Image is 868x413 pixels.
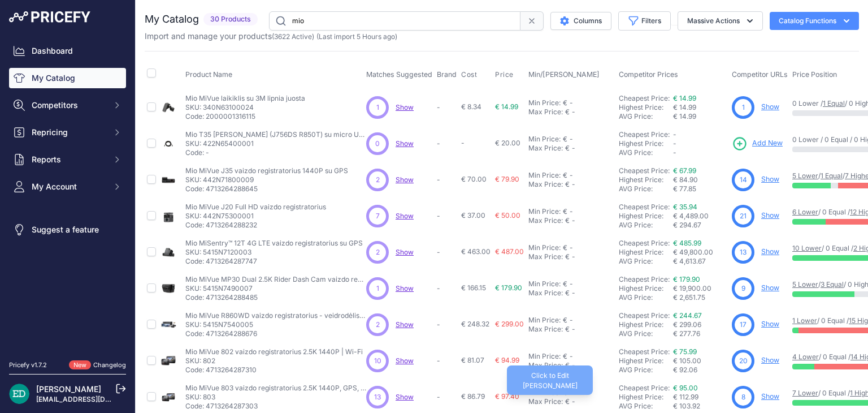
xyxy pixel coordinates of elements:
p: - [437,103,457,112]
a: Show [396,284,414,292]
span: 10 [374,356,381,366]
span: Click to Edit [PERSON_NAME] [523,371,578,390]
a: Show [761,283,779,292]
a: Cheapest Price: [619,347,670,356]
a: 7 Lower [792,389,818,397]
span: 21 [740,211,747,221]
div: € [563,352,567,361]
a: Cheapest Price: [619,239,670,247]
p: Mio T35 [PERSON_NAME] (J756DS R850T) su micro USB jungtimi [185,130,366,139]
div: - [567,352,573,361]
span: € 299.00 [495,320,524,328]
span: - [673,130,676,139]
p: - [437,248,457,257]
a: Cheapest Price: [619,166,670,175]
a: Show [396,103,414,111]
a: Show [761,102,779,111]
p: Code: 4713264288645 [185,184,348,193]
div: Max Price: [528,361,563,370]
div: Highest Price: [619,139,673,148]
div: € [563,207,567,216]
a: Cheapest Price: [619,130,670,139]
p: Code: 2000001316115 [185,112,305,121]
a: Show [761,247,779,256]
span: (Last import 5 Hours ago) [316,32,397,41]
div: € [563,135,567,144]
a: 1 Equal [821,171,843,180]
p: Mio MiVue laikiklis su 3M lipnia juosta [185,94,305,103]
span: € 50.00 [495,211,520,220]
span: - [673,139,676,148]
a: 10 Lower [792,244,822,252]
p: Code: 4713264287747 [185,257,363,266]
span: - [461,139,465,147]
button: Repricing [9,122,126,143]
span: Price Position [792,70,837,79]
a: € 95.00 [673,384,698,392]
a: Add New [732,136,783,152]
div: AVG Price: [619,293,673,302]
a: € 75.99 [673,347,697,356]
p: - [437,393,457,402]
button: Cost [461,70,479,79]
p: - [437,356,457,365]
div: € 77.85 [673,184,727,193]
div: € [565,289,570,298]
div: € [563,243,567,252]
span: € 463.00 [461,247,491,256]
div: Min Price: [528,279,561,289]
a: 3622 Active [274,32,312,41]
div: Max Price: [528,325,563,334]
span: Show [396,212,414,220]
span: Show [396,139,414,148]
span: 1 [742,102,745,113]
span: € 79.90 [495,175,519,183]
span: 9 [741,283,745,294]
div: Highest Price: [619,320,673,329]
span: Competitors [32,100,106,111]
p: Mio MiVue J35 vaizdo registratorius 1440P su GPS [185,166,348,175]
div: € [565,252,570,261]
span: Min/[PERSON_NAME] [528,70,600,79]
a: Show [396,248,414,256]
span: 7 [376,211,380,221]
p: Mio MiVue R860WD vaizdo registratorius - veidrodėlis, 2.5K, su galine kamera, Wi-Fi, GPS, STARVIS 2 [185,311,366,320]
div: Min Price: [528,243,561,252]
a: Show [761,356,779,364]
span: 13 [374,392,381,402]
p: SKU: 442N75300001 [185,212,326,221]
div: € [565,325,570,334]
p: SKU: 442N71800009 [185,175,348,184]
span: 1 [376,102,379,113]
div: - [570,180,575,189]
div: Min Price: [528,98,561,107]
span: Competitor Prices [619,70,678,79]
a: [EMAIL_ADDRESS][DOMAIN_NAME] [36,395,154,403]
a: Show [396,320,414,329]
span: € 487.00 [495,247,524,256]
span: Matches Suggested [366,70,432,79]
p: SKU: 803 [185,393,366,402]
span: € 8.34 [461,102,481,111]
span: € 70.00 [461,175,487,183]
span: 2 [376,320,380,330]
div: Max Price: [528,216,563,225]
a: € 35.94 [673,203,697,211]
span: 8 [741,392,745,402]
a: 5 Lower [792,280,818,289]
div: - [567,243,573,252]
div: Highest Price: [619,212,673,221]
div: € [565,216,570,225]
div: € [563,98,567,107]
span: Show [396,393,414,401]
a: 1 Lower [792,316,817,325]
div: € [563,279,567,289]
p: Mio MiVue J20 Full HD vaizdo registratorius [185,203,326,212]
div: Highest Price: [619,284,673,293]
button: Columns [550,12,611,30]
span: € 84.90 [673,175,698,184]
div: Min Price: [528,171,561,180]
p: SKU: 5415N7490007 [185,284,366,293]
